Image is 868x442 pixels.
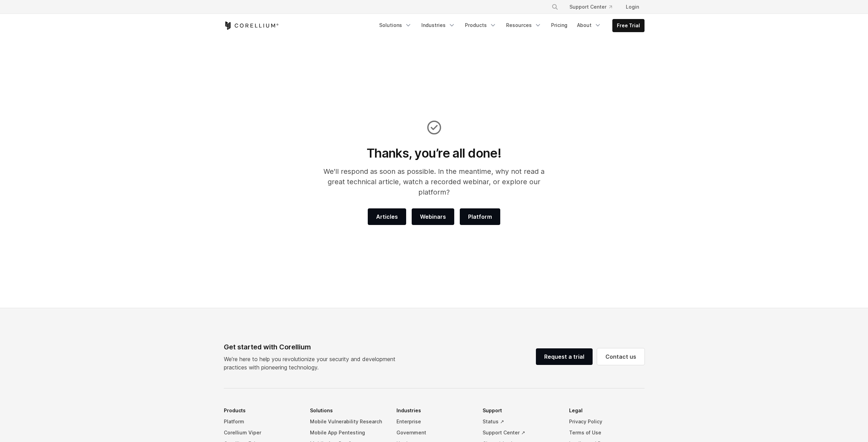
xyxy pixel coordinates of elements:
[547,19,572,31] a: Pricing
[224,342,401,352] div: Get started with Corellium
[376,213,398,221] span: Articles
[569,416,645,427] a: Privacy Policy
[314,145,554,161] h1: Thanks, you’re all done!
[375,19,416,31] a: Solutions
[368,208,406,225] a: Articles
[483,416,558,427] a: Status ↗
[460,208,500,225] a: Platform
[420,213,446,221] span: Webinars
[536,348,593,365] a: Request a trial
[224,416,299,427] a: Platform
[549,1,561,13] button: Search
[412,208,454,225] a: Webinars
[468,213,492,221] span: Platform
[569,427,645,438] a: Terms of Use
[597,348,645,365] a: Contact us
[310,427,385,438] a: Mobile App Pentesting
[483,427,558,438] a: Support Center ↗
[224,21,279,30] a: Corellium Home
[564,1,618,13] a: Support Center
[573,19,605,31] a: About
[543,1,645,13] div: Navigation Menu
[314,166,554,197] p: We'll respond as soon as possible. In the meantime, why not read a great technical article, watch...
[224,427,299,438] a: Corellium Viper
[502,19,546,31] a: Resources
[461,19,501,31] a: Products
[396,416,472,427] a: Enterprise
[310,416,385,427] a: Mobile Vulnerability Research
[396,427,472,438] a: Government
[417,19,459,31] a: Industries
[613,19,644,32] a: Free Trial
[375,19,645,32] div: Navigation Menu
[224,355,401,372] p: We’re here to help you revolutionize your security and development practices with pioneering tech...
[620,1,645,13] a: Login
